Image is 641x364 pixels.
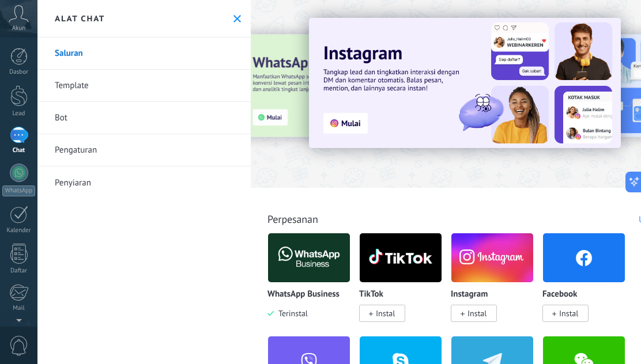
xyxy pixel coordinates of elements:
[309,18,621,148] img: Slide 1
[2,267,36,275] div: Daftar
[267,233,359,336] div: WhatsApp Business
[37,102,251,134] a: Bot
[2,69,36,76] div: Dasbor
[559,308,578,318] span: Instal
[12,25,26,32] span: Akun
[543,230,625,286] img: facebook.png
[37,134,251,166] a: Pengaturan
[2,147,36,154] div: Chat
[359,233,451,336] div: TikTok
[2,227,36,234] div: Kalender
[451,230,533,286] img: instagram.png
[267,290,340,299] p: WhatsApp Business
[55,13,105,24] h2: Alat chat
[2,185,35,196] div: WhatsApp
[359,290,383,299] p: TikTok
[542,290,577,299] p: Facebook
[360,230,442,286] img: logo_main.png
[2,110,36,117] div: Lead
[376,308,395,318] span: Instal
[451,233,542,336] div: Instagram
[37,37,251,70] a: Saluran
[2,305,36,312] div: Mail
[542,233,634,336] div: Facebook
[451,290,488,299] p: Instagram
[37,166,251,199] a: Penyiaran
[274,308,308,318] span: Terinstal
[268,230,350,286] img: logo_main.png
[467,308,487,318] span: Instal
[37,70,251,102] a: Template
